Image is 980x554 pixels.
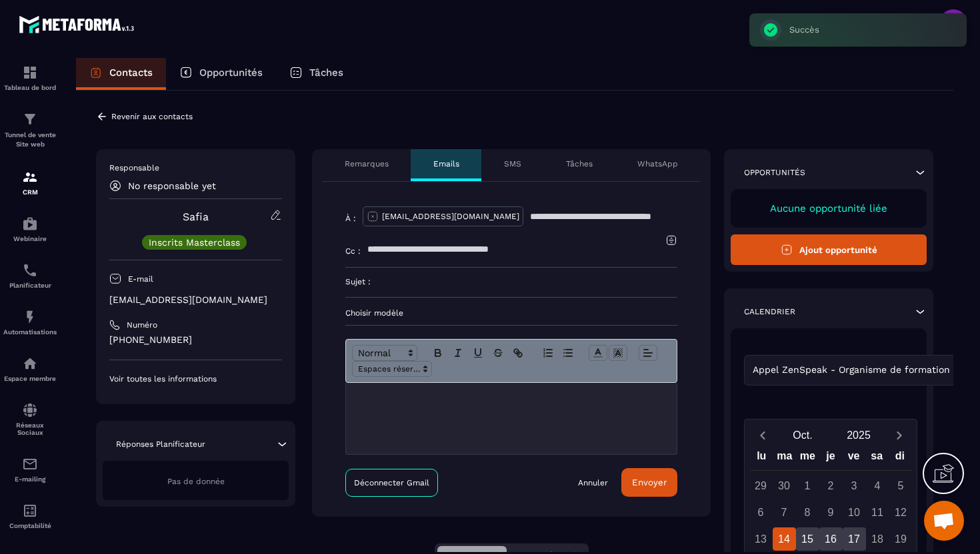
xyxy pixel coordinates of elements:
img: scheduler [22,262,38,278]
img: accountant [22,503,38,519]
div: 12 [889,501,913,524]
div: ma [773,447,797,470]
div: 30 [773,474,796,497]
div: 3 [843,474,866,497]
p: Aucune opportunité liée [744,202,913,214]
p: Automatisations [3,328,57,336]
img: automations [22,356,38,372]
p: Cc : [345,246,361,256]
div: 13 [749,527,773,551]
a: formationformationTableau de bord [3,55,57,101]
a: automationsautomationsWebinaire [3,206,57,252]
p: Opportunités [199,67,263,79]
a: Déconnecter Gmail [345,469,438,497]
div: 7 [773,501,796,524]
div: 29 [749,474,773,497]
img: formation [22,169,38,185]
p: Revenir aux contacts [111,112,193,121]
div: 5 [889,474,913,497]
div: ve [842,447,865,470]
p: E-mailing [3,475,57,483]
a: Annuler [578,477,608,488]
div: 17 [843,527,866,551]
p: Planificateur [3,282,57,289]
div: 1 [796,474,819,497]
div: 9 [819,501,843,524]
p: Responsable [109,162,282,173]
p: À : [345,213,356,224]
p: Comptabilité [3,522,57,529]
p: Tâches [309,67,343,79]
div: sa [865,447,889,470]
img: formation [22,65,38,81]
a: automationsautomationsEspace membre [3,346,57,392]
p: Sujet : [345,276,371,287]
p: Tableau de bord [3,84,57,91]
p: Contacts [109,67,153,79]
a: Contacts [76,58,166,90]
a: Safia [183,210,209,223]
p: Webinaire [3,235,57,242]
p: Voir toutes les informations [109,374,282,384]
p: SMS [504,158,521,169]
p: Tâches [566,158,593,169]
div: 19 [889,527,913,551]
button: Envoyer [621,468,677,497]
p: E-mail [128,274,153,284]
div: lu [750,447,773,470]
span: Pas de donnée [167,477,225,486]
img: automations [22,309,38,325]
a: Tâches [276,58,357,90]
div: 8 [796,501,819,524]
p: Inscrits Masterclass [149,238,240,247]
p: Choisir modèle [345,308,677,318]
a: accountantaccountantComptabilité [3,493,57,539]
a: formationformationCRM [3,159,57,206]
div: 4 [866,474,889,497]
div: je [819,447,843,470]
button: Ajout opportunité [731,234,927,265]
div: di [888,447,911,470]
p: Calendrier [744,306,795,317]
div: 14 [773,527,796,551]
a: automationsautomationsAutomatisations [3,299,57,346]
a: formationformationTunnel de vente Site web [3,101,57,159]
a: Opportunités [166,58,276,90]
img: email [22,456,38,472]
a: schedulerschedulerPlanificateur [3,252,57,299]
p: WhatsApp [637,158,678,169]
p: [PHONE_NUMBER] [109,334,282,346]
button: Open months overlay [775,423,831,447]
p: [EMAIL_ADDRESS][DOMAIN_NAME] [382,211,519,222]
div: 10 [843,501,866,524]
div: 15 [796,527,819,551]
p: Espace membre [3,375,57,382]
p: Réponses Planificateur [116,439,205,449]
p: Remarques [345,158,389,169]
div: Ouvrir le chat [924,501,964,541]
p: Opportunités [744,167,805,178]
button: Open years overlay [831,423,887,447]
div: 6 [749,501,773,524]
img: formation [22,111,38,127]
div: 18 [866,527,889,551]
div: 2 [819,474,843,497]
input: Search for option [953,363,963,378]
p: CRM [3,188,57,196]
button: Next month [887,426,911,444]
p: Réseaux Sociaux [3,421,57,436]
p: Tunnel de vente Site web [3,131,57,149]
button: Previous month [750,426,775,444]
img: logo [19,12,139,37]
img: social-network [22,402,38,418]
span: Appel ZenSpeak - Organisme de formation [749,363,953,378]
p: [EMAIL_ADDRESS][DOMAIN_NAME] [109,294,282,306]
img: automations [22,216,38,232]
a: emailemailE-mailing [3,446,57,493]
a: social-networksocial-networkRéseaux Sociaux [3,392,57,446]
div: me [796,447,819,470]
div: 11 [866,501,889,524]
p: No responsable yet [128,180,216,191]
p: Numéro [127,320,157,330]
p: Emails [433,158,459,169]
